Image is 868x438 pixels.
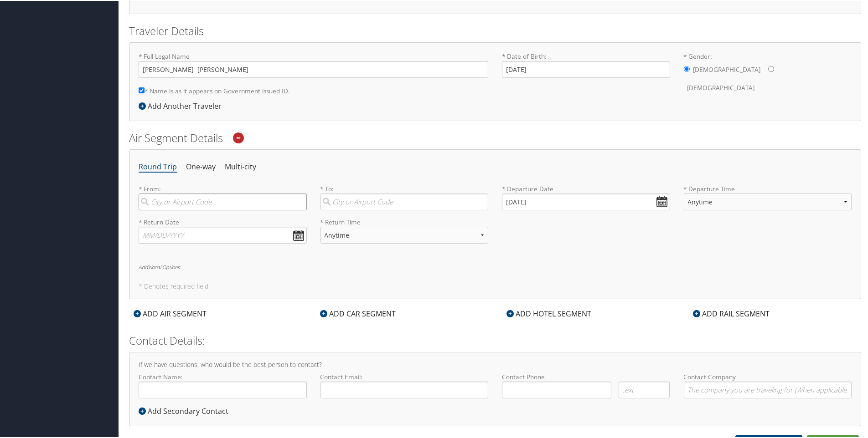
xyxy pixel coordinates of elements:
input: MM/DD/YYYY [502,193,670,209]
label: * Departure Time [684,183,852,217]
h2: Air Segment Details [129,129,861,145]
label: Contact Phone [502,372,670,381]
input: * Gender:[DEMOGRAPHIC_DATA][DEMOGRAPHIC_DATA] [684,65,690,71]
select: * Departure Time [684,193,852,209]
label: * Name is as it appears on Government issued ID. [139,81,290,98]
label: * Return Date [139,217,307,226]
label: * Full Legal Name [139,51,488,77]
label: Contact Company [684,372,852,397]
h6: Additional Options: [139,264,852,269]
input: .ext [619,381,670,397]
input: MM/DD/YYYY [139,226,307,243]
label: * Departure Date [502,183,670,193]
label: * Return Time [320,217,489,226]
h2: Contact Details: [129,332,861,347]
label: [DEMOGRAPHIC_DATA] [693,60,761,77]
label: * From: [139,183,307,209]
label: * Date of Birth: [502,51,670,77]
div: Add Secondary Contact [139,405,233,416]
div: ADD RAIL SEGMENT [688,307,774,318]
input: Contact Company [684,381,852,397]
li: Multi-city [225,158,256,174]
label: * To: [320,183,489,209]
label: Contact Email: [320,372,489,397]
input: * Name is as it appears on Government issued ID. [139,87,145,92]
h5: * Denotes required field [139,282,852,289]
h4: If we have questions, who would be the best person to contact? [139,361,852,367]
li: Round Trip [139,158,177,174]
h2: Traveler Details [129,22,861,38]
div: Add Another Traveler [139,100,226,111]
input: * Full Legal Name [139,60,488,77]
input: City or Airport Code [139,193,307,209]
input: City or Airport Code [320,193,489,209]
div: ADD CAR SEGMENT [315,307,400,318]
li: One-way [186,158,216,174]
input: Contact Name: [139,381,307,397]
label: [DEMOGRAPHIC_DATA] [687,78,755,96]
input: Contact Email: [320,381,489,397]
label: Contact Name: [139,372,307,397]
div: ADD HOTEL SEGMENT [502,307,596,318]
input: * Gender:[DEMOGRAPHIC_DATA][DEMOGRAPHIC_DATA] [768,65,774,71]
label: * Gender: [684,51,852,96]
div: ADD AIR SEGMENT [129,307,211,318]
input: * Date of Birth: [502,60,670,77]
